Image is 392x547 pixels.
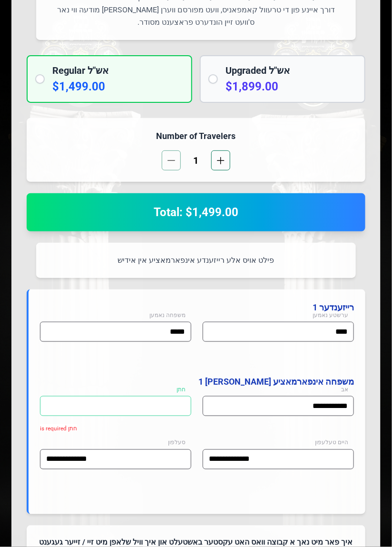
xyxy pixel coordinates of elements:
h4: Number of Travelers [38,129,354,143]
h2: Total: $1,499.00 [38,205,354,220]
h4: משפחה אינפארמאציע [PERSON_NAME] 1 [40,375,354,388]
p: $1,499.00 [52,79,184,94]
p: $1,899.00 [225,79,357,94]
h2: Regular אש"ל [52,64,184,77]
h4: רייזענדער 1 [40,301,354,314]
span: חתן is required [40,426,77,432]
p: פילט אויס אלע רייזענדע אינפארמאציע אין אידיש [48,254,344,267]
span: 1 [185,154,207,167]
h2: Upgraded אש"ל [225,64,357,77]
